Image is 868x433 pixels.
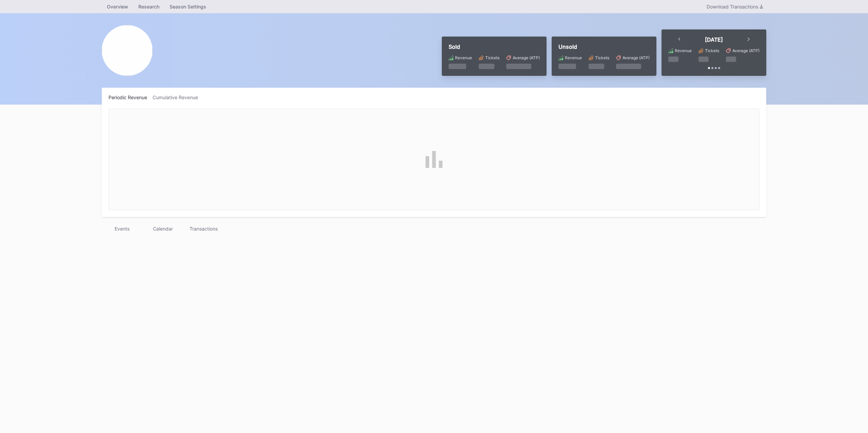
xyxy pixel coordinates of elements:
[565,55,582,60] div: Revenue
[513,55,540,60] div: Average (ATP)
[102,2,133,12] a: Overview
[133,2,164,12] a: Research
[102,224,142,234] div: Events
[623,55,650,60] div: Average (ATP)
[707,4,763,9] div: Download Transactions
[558,43,650,50] div: Unsold
[183,224,224,234] div: Transactions
[732,48,759,53] div: Average (ATP)
[449,43,540,50] div: Sold
[705,48,719,53] div: Tickets
[675,48,692,53] div: Revenue
[595,55,609,60] div: Tickets
[485,55,499,60] div: Tickets
[703,2,766,11] button: Download Transactions
[142,224,183,234] div: Calendar
[108,94,153,100] div: Periodic Revenue
[164,2,211,12] a: Season Settings
[153,94,203,100] div: Cumulative Revenue
[455,55,472,60] div: Revenue
[705,36,723,43] div: [DATE]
